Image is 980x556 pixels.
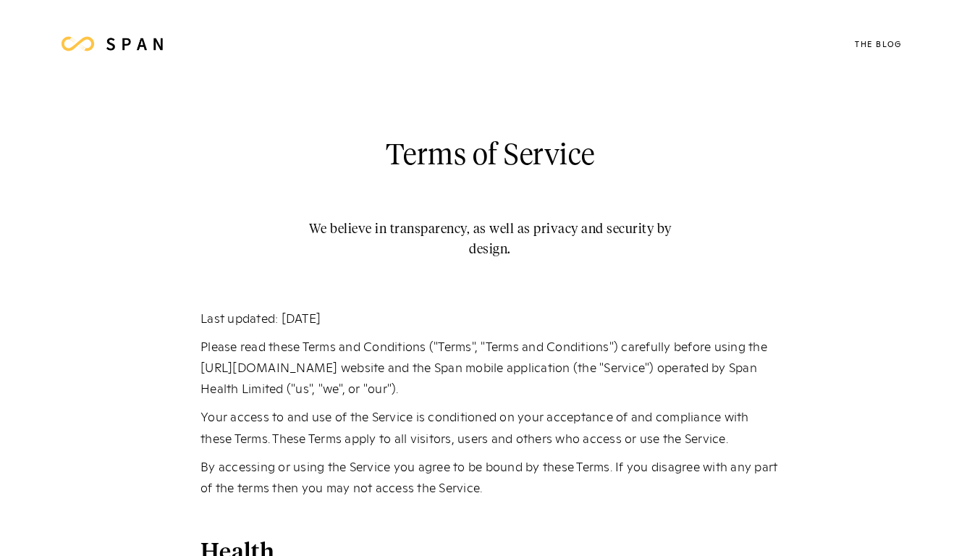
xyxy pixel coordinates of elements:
[386,134,595,180] h2: Terms of Service
[855,40,902,48] div: The Blog
[833,14,924,72] a: The Blog
[291,219,689,260] h2: We believe in transparency, as well as privacy and security by design.
[200,405,780,447] p: Your access to and use of the Service is conditioned on your acceptance of and compliance with th...
[200,307,780,328] p: Last updated: [DATE]
[200,455,780,497] p: By accessing or using the Service you agree to be bound by these Terms. If you disagree with any ...
[200,335,780,399] p: Please read these Terms and Conditions ("Terms", "Terms and Conditions") carefully before using t...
